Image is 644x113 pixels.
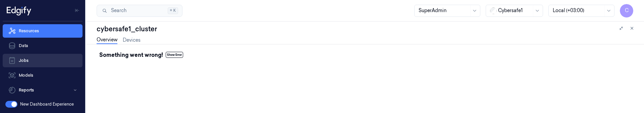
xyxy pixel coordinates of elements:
button: Toggle Navigation [72,5,83,16]
strong: Something went wrong! [99,51,163,59]
div: cybersafe1_cluster [97,24,157,34]
a: Models [3,69,83,82]
a: Jobs [3,54,83,67]
span: Search [108,7,126,14]
button: Reports [3,83,83,97]
a: Data [3,39,83,52]
a: Overview [97,36,117,44]
button: Search⌘K [97,5,182,17]
a: Devices [123,37,141,44]
button: C [620,4,633,17]
a: Resources [3,24,83,38]
button: Show Error [166,52,183,58]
